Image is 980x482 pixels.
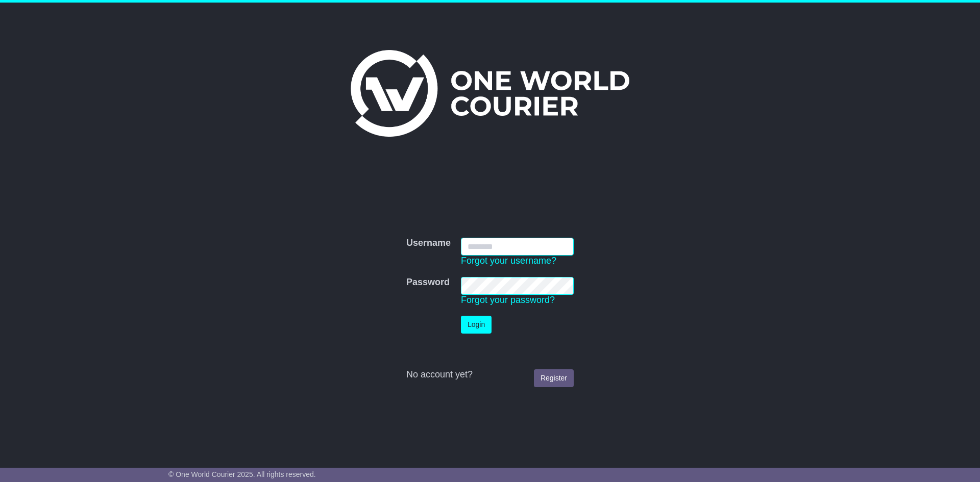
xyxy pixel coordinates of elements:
[406,277,450,288] label: Password
[406,238,451,249] label: Username
[406,369,574,380] div: No account yet?
[168,470,316,478] span: © One World Courier 2025. All rights reserved.
[534,369,574,387] a: Register
[461,316,492,334] button: Login
[461,295,555,305] a: Forgot your password?
[351,50,629,137] img: One World
[461,256,556,266] a: Forgot your username?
